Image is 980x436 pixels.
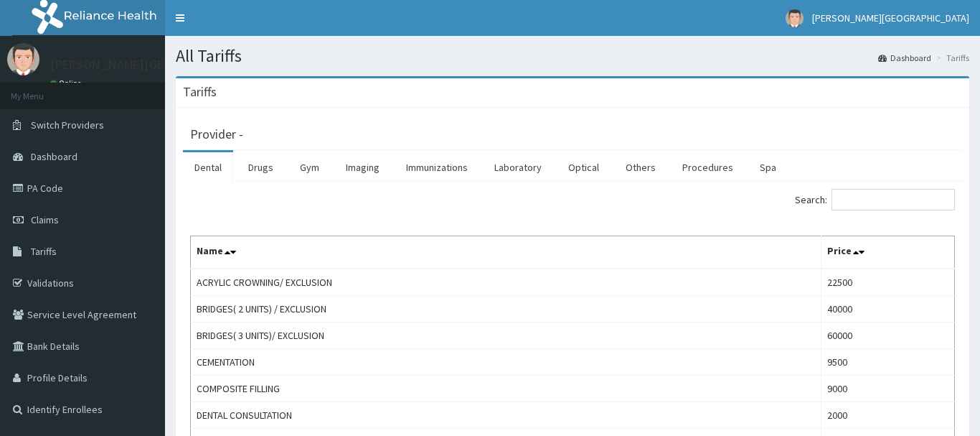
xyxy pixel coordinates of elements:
[50,78,85,88] a: Online
[7,43,39,75] img: User Image
[821,402,954,429] td: 2000
[191,376,821,402] td: COMPOSITE FILLING
[614,152,667,182] a: Others
[191,323,821,349] td: BRIDGES( 3 UNITS)/ EXCLUSION
[31,119,104,131] span: Switch Providers
[395,152,479,182] a: Immunizations
[821,296,954,323] td: 40000
[31,213,59,226] span: Claims
[831,189,955,210] input: Search:
[483,152,553,182] a: Laboratory
[334,152,391,182] a: Imaging
[878,52,931,64] a: Dashboard
[748,152,788,182] a: Spa
[557,152,611,182] a: Optical
[191,269,821,296] td: ACRYLIC CROWNING/ EXCLUSION
[933,52,969,64] li: Tariffs
[821,269,954,296] td: 22500
[237,152,285,182] a: Drugs
[191,296,821,323] td: BRIDGES( 2 UNITS) / EXCLUSION
[31,150,77,163] span: Dashboard
[821,323,954,349] td: 60000
[821,236,954,269] th: Price
[821,349,954,376] td: 9500
[288,152,331,182] a: Gym
[183,152,233,182] a: Dental
[821,376,954,402] td: 9000
[176,47,969,65] h1: All Tariffs
[191,349,821,376] td: CEMENTATION
[671,152,745,182] a: Procedures
[191,402,821,429] td: DENTAL CONSULTATION
[183,85,217,98] h3: Tariffs
[812,11,969,24] span: [PERSON_NAME][GEOGRAPHIC_DATA]
[50,58,263,71] p: [PERSON_NAME][GEOGRAPHIC_DATA]
[191,236,821,269] th: Name
[786,9,804,27] img: User Image
[31,245,57,258] span: Tariffs
[190,128,243,141] h3: Provider -
[795,189,955,210] label: Search:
